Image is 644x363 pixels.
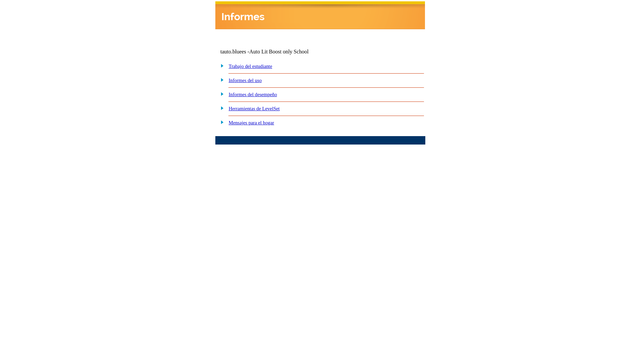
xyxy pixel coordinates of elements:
a: Informes del desempeño [229,92,277,97]
td: tauto.bluees - [220,49,344,55]
img: plus.gif [217,119,224,125]
img: plus.gif [217,77,224,83]
img: plus.gif [217,105,224,111]
a: Trabajo del estudiante [229,64,272,69]
nobr: Auto Lit Boost only School [249,49,309,54]
a: Informes del uso [229,78,262,83]
a: Mensajes para el hogar [229,120,274,125]
img: plus.gif [217,63,224,69]
a: Herramientas de LevelSet [229,106,280,111]
img: header [215,1,425,29]
img: plus.gif [217,91,224,97]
